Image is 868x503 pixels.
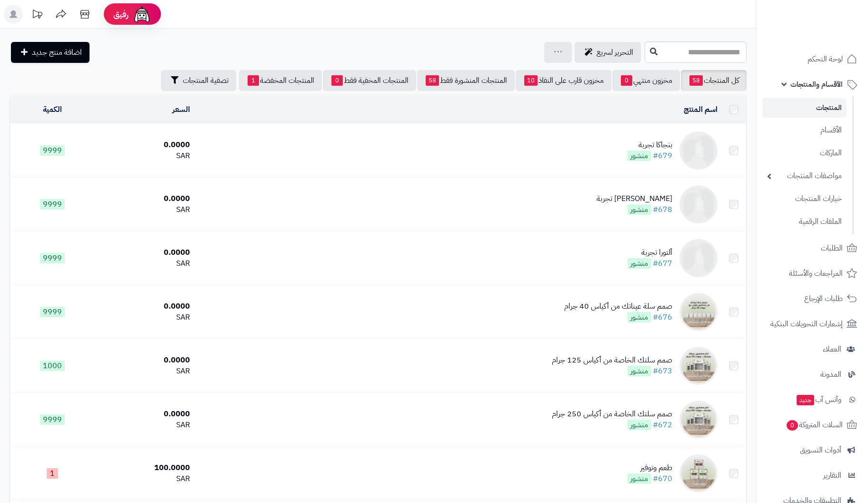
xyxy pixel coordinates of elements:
a: تحديثات المنصة [25,5,49,26]
span: 10 [524,75,538,86]
a: #672 [653,419,672,431]
span: العملاء [823,342,841,356]
div: 0.0000 [99,247,190,258]
span: التحرير لسريع [597,47,633,58]
a: المنتجات المخفضة1 [239,70,322,91]
span: 58 [689,75,703,86]
span: 9999 [40,414,65,425]
a: الكمية [43,104,62,115]
span: تصفية المنتجات [183,75,229,86]
span: 58 [426,75,439,86]
a: المراجعات والأسئلة [762,262,862,285]
span: 1000 [40,361,65,371]
div: 0.0000 [99,409,190,420]
a: مخزون منتهي0 [612,70,680,91]
div: طعم وتوفير [628,463,672,473]
img: بنجاكا تجربة [679,131,718,170]
span: 9999 [40,307,65,317]
a: العملاء [762,338,862,361]
a: التحرير لسريع [575,42,641,63]
a: #677 [653,258,672,269]
a: لوحة التحكم [762,48,862,70]
a: #673 [653,365,672,377]
span: منشور [628,366,651,376]
div: صمم سلتك الخاصة من أكياس 125 جرام [552,355,672,366]
span: الأقسام والمنتجات [790,78,843,91]
div: SAR [99,420,190,431]
a: طلبات الإرجاع [762,287,862,310]
span: منشور [628,473,651,484]
a: إشعارات التحويلات البنكية [762,312,862,335]
span: 0 [787,420,798,431]
a: السلات المتروكة0 [762,413,862,436]
a: المنتجات المنشورة فقط58 [417,70,515,91]
span: منشور [628,258,651,269]
span: 0 [621,75,632,86]
img: ألتورا تجربة [679,239,718,277]
div: 0.0000 [99,193,190,204]
img: طعم وتوفير [679,454,718,493]
span: السلات المتروكة [786,418,843,432]
span: جديد [797,395,814,405]
span: اضافة منتج جديد [32,47,82,58]
span: 9999 [40,253,65,263]
a: #679 [653,150,672,161]
a: التقارير [762,464,862,487]
img: آرت بريسو تجربة [679,185,718,223]
div: 0.0000 [99,140,190,151]
div: 100.0000 [99,463,190,473]
a: وآتس آبجديد [762,388,862,411]
span: 1 [248,75,259,86]
a: كل المنتجات58 [681,70,747,91]
img: صمم سلة عيناتك من أكياس 40 جرام [679,293,718,331]
span: التقارير [823,469,841,482]
a: اسم المنتج [684,104,718,115]
span: 1 [47,468,58,479]
span: منشور [628,204,651,215]
span: 9999 [40,145,65,156]
div: 0.0000 [99,355,190,366]
a: الماركات [762,143,847,163]
span: المدونة [820,368,841,381]
a: اضافة منتج جديد [11,42,90,63]
span: 9999 [40,199,65,210]
div: [PERSON_NAME] تجربة [597,193,672,204]
a: مواصفات المنتجات [762,166,847,186]
span: أدوات التسويق [800,443,841,457]
a: #678 [653,204,672,215]
span: 0 [331,75,343,86]
span: منشور [628,312,651,322]
span: لوحة التحكم [808,52,843,66]
div: صمم سلة عيناتك من أكياس 40 جرام [564,301,672,312]
a: الملفات الرقمية [762,211,847,232]
span: الطلبات [821,241,843,255]
a: مخزون قارب على النفاذ10 [516,70,611,91]
a: #676 [653,312,672,323]
a: أدوات التسويق [762,439,862,462]
a: المدونة [762,363,862,386]
div: بنجاكا تجربة [628,140,672,151]
span: منشور [628,420,651,430]
span: رفيق [113,9,129,20]
div: SAR [99,151,190,161]
span: وآتس آب [796,393,841,406]
a: المنتجات [762,98,847,118]
span: المراجعات والأسئلة [789,267,843,280]
a: المنتجات المخفية فقط0 [323,70,416,91]
img: ai-face.png [132,5,151,24]
img: صمم سلتك الخاصة من أكياس 125 جرام [679,347,718,385]
a: خيارات المنتجات [762,189,847,209]
button: تصفية المنتجات [161,70,236,91]
div: SAR [99,204,190,215]
div: صمم سلتك الخاصة من أكياس 250 جرام [552,409,672,420]
a: السعر [172,104,190,115]
div: 0.0000 [99,301,190,312]
a: #670 [653,473,672,484]
div: SAR [99,473,190,484]
div: SAR [99,312,190,323]
span: إشعارات التحويلات البنكية [770,317,843,331]
span: طلبات الإرجاع [804,292,843,305]
div: SAR [99,258,190,269]
a: الأقسام [762,120,847,141]
div: ألتورا تجربة [628,247,672,258]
